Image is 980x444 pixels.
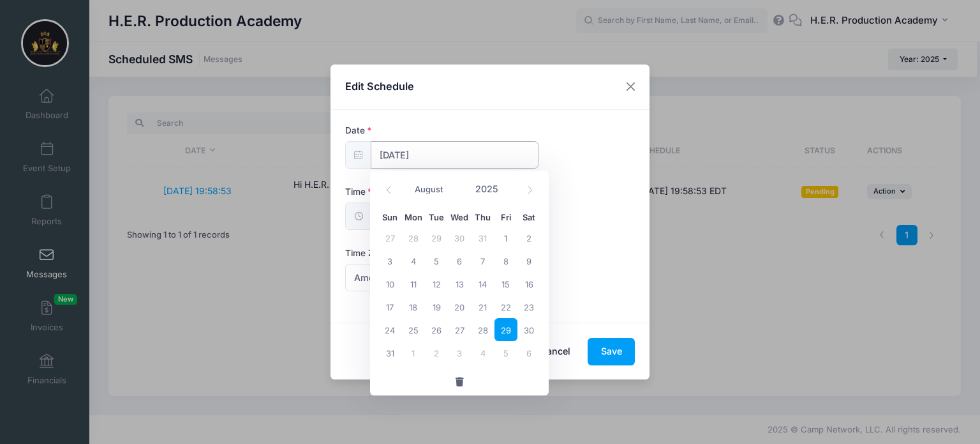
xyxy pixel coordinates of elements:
span: September 2, 2025 [425,341,448,364]
span: August 29, 2025 [494,318,517,341]
button: Cancel [528,338,584,365]
span: August 4, 2025 [402,249,425,272]
span: Thu [471,213,494,222]
span: August 18, 2025 [402,295,425,318]
span: July 29, 2025 [425,226,448,249]
span: August 31, 2025 [378,341,401,364]
span: August 26, 2025 [425,318,448,341]
span: August 19, 2025 [425,295,448,318]
span: August 20, 2025 [448,295,471,318]
h4: Edit Schedule [345,79,414,94]
span: August 28, 2025 [471,318,494,341]
label: Date [345,124,372,137]
span: August 23, 2025 [517,295,540,318]
span: Sun [378,213,401,222]
span: August 9, 2025 [517,249,540,272]
span: August 13, 2025 [448,272,471,295]
span: August 16, 2025 [517,272,540,295]
span: Mon [402,213,425,222]
label: Time [345,185,373,198]
span: September 1, 2025 [402,341,425,364]
span: July 28, 2025 [402,226,425,249]
span: September 4, 2025 [471,341,494,364]
input: mm/dd/yyyy [371,141,538,169]
span: September 5, 2025 [494,341,517,364]
span: August 7, 2025 [471,249,494,272]
span: August 12, 2025 [425,272,448,295]
span: September 6, 2025 [517,341,540,364]
span: Wed [448,213,471,222]
span: August 25, 2025 [402,318,425,341]
span: August 30, 2025 [517,318,540,341]
span: August 2, 2025 [517,226,540,249]
input: Year [469,180,510,199]
span: August 6, 2025 [448,249,471,272]
span: August 1, 2025 [494,226,517,249]
span: August 11, 2025 [402,272,425,295]
span: August 17, 2025 [378,295,401,318]
span: America/New York [354,271,445,284]
span: August 15, 2025 [494,272,517,295]
span: August 5, 2025 [425,249,448,272]
span: America/New York [345,264,538,291]
button: Save [588,338,635,365]
span: September 3, 2025 [448,341,471,364]
span: August 3, 2025 [378,249,401,272]
span: Fri [494,213,517,222]
span: July 31, 2025 [471,226,494,249]
span: August 10, 2025 [378,272,401,295]
span: July 27, 2025 [378,226,401,249]
label: Time Zone [345,247,389,259]
button: Close [620,75,642,98]
span: August 8, 2025 [494,249,517,272]
span: August 24, 2025 [378,318,401,341]
select: Month [408,181,465,198]
span: August 27, 2025 [448,318,471,341]
span: Sat [517,213,540,222]
span: August 22, 2025 [494,295,517,318]
span: Tue [425,213,448,222]
span: July 30, 2025 [448,226,471,249]
span: August 21, 2025 [471,295,494,318]
span: August 14, 2025 [471,272,494,295]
